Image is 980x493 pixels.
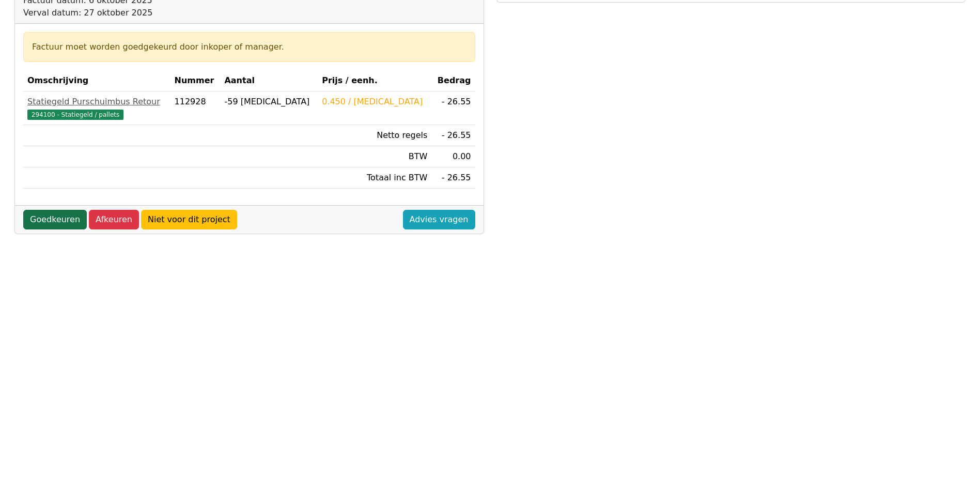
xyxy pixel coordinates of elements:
div: Statiegeld Purschuimbus Retour [27,96,166,108]
td: 112928 [170,91,221,125]
th: Omschrijving [23,70,170,91]
td: 0.00 [431,146,475,167]
td: - 26.55 [431,167,475,189]
th: Nummer [170,70,221,91]
a: Goedkeuren [23,210,87,229]
span: 294100 - Statiegeld / pallets [27,110,123,120]
th: Prijs / eenh. [318,70,431,91]
div: Factuur moet worden goedgekeurd door inkoper of manager. [32,41,466,53]
td: Totaal inc BTW [318,167,431,189]
td: Netto regels [318,125,431,146]
div: 0.450 / [MEDICAL_DATA] [322,96,427,108]
a: Advies vragen [403,210,475,229]
div: Verval datum: 27 oktober 2025 [23,7,297,19]
th: Bedrag [431,70,475,91]
a: Niet voor dit project [141,210,237,229]
td: - 26.55 [431,125,475,146]
td: - 26.55 [431,91,475,125]
td: BTW [318,146,431,167]
th: Aantal [220,70,318,91]
a: Statiegeld Purschuimbus Retour294100 - Statiegeld / pallets [27,96,166,120]
div: -59 [MEDICAL_DATA] [224,96,314,108]
a: Afkeuren [89,210,139,229]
